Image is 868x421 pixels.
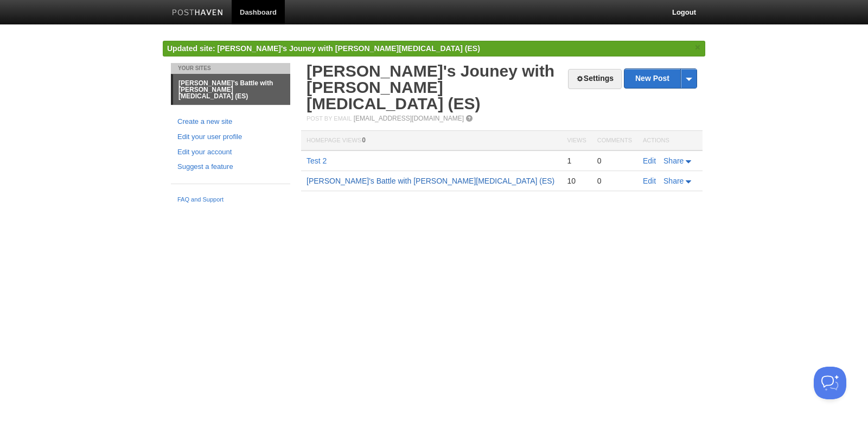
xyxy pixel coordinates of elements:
a: [PERSON_NAME]'s Battle with [PERSON_NAME][MEDICAL_DATA] (ES) [307,177,554,185]
iframe: Help Scout Beacon - Open [814,367,846,399]
div: 0 [597,176,632,186]
a: [PERSON_NAME]'s Jouney with [PERSON_NAME][MEDICAL_DATA] (ES) [307,62,554,112]
a: [PERSON_NAME]'s Battle with [PERSON_NAME][MEDICAL_DATA] (ES) [173,74,290,105]
span: Updated site: [PERSON_NAME]'s Jouney with [PERSON_NAME][MEDICAL_DATA] (ES) [167,44,480,53]
div: 1 [567,156,586,166]
a: New Post [624,69,697,88]
li: Your Sites [171,63,290,74]
a: Create a new site [177,116,284,128]
div: 0 [597,156,632,166]
div: 10 [567,176,586,186]
img: Posthaven-bar [172,9,224,17]
th: Homepage Views [301,131,561,151]
th: Comments [592,131,637,151]
a: Edit your user profile [177,131,284,143]
a: Test 2 [307,156,327,165]
span: Share [663,156,684,165]
a: FAQ and Support [177,195,284,205]
a: Settings [568,69,622,89]
span: Post by Email [307,115,352,122]
a: Edit [643,156,656,165]
span: 0 [362,136,366,144]
th: Actions [637,131,703,151]
a: Edit [643,177,656,185]
a: × [693,41,703,54]
a: [EMAIL_ADDRESS][DOMAIN_NAME] [354,115,464,122]
a: Suggest a feature [177,161,284,173]
a: Edit your account [177,147,284,158]
th: Views [561,131,591,151]
span: Share [663,177,684,185]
